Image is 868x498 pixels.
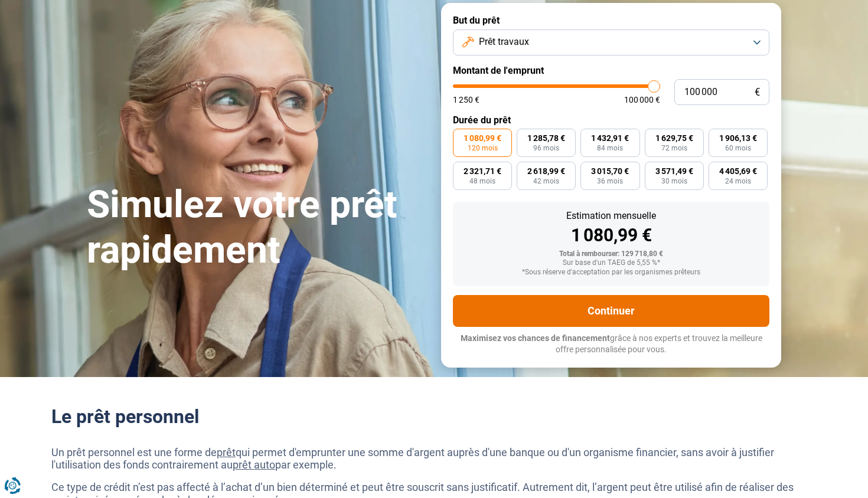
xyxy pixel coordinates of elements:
div: Sur base d'un TAEG de 5,55 %* [462,259,760,267]
span: 60 mois [725,145,751,152]
span: 24 mois [725,178,751,185]
span: 48 mois [469,178,495,185]
a: prêt [217,446,236,458]
span: 1 906,13 € [719,134,757,142]
span: Maximisez vos chances de financement [461,333,610,343]
span: Prêt travaux [479,35,529,48]
label: Durée du prêt [453,114,769,126]
span: 30 mois [661,178,687,185]
span: € [755,87,760,97]
h2: Le prêt personnel [51,405,817,428]
span: 1 080,99 € [464,134,501,142]
span: 100 000 € [624,96,660,104]
div: Estimation mensuelle [462,211,760,221]
span: 1 629,75 € [655,134,693,142]
span: 1 432,91 € [591,134,629,142]
span: 4 405,69 € [719,167,757,175]
div: 1 080,99 € [462,227,760,244]
button: Prêt travaux [453,30,769,55]
a: prêt auto [233,458,275,471]
span: 3 571,49 € [655,167,693,175]
span: 1 285,78 € [527,134,565,142]
span: 36 mois [597,178,623,185]
p: grâce à nos experts et trouvez la meilleure offre personnalisée pour vous. [453,333,769,356]
p: Un prêt personnel est une forme de qui permet d'emprunter une somme d'argent auprès d'une banque ... [51,446,817,471]
button: Continuer [453,295,769,327]
span: 84 mois [597,145,623,152]
span: 2 321,71 € [464,167,501,175]
span: 3 015,70 € [591,167,629,175]
label: But du prêt [453,15,769,26]
div: Total à rembourser: 129 718,80 € [462,250,760,258]
h1: Simulez votre prêt rapidement [87,182,427,273]
div: *Sous réserve d'acceptation par les organismes prêteurs [462,268,760,277]
span: 2 618,99 € [527,167,565,175]
span: 120 mois [468,145,498,152]
span: 42 mois [533,178,559,185]
span: 1 250 € [453,96,479,104]
label: Montant de l'emprunt [453,65,769,76]
span: 96 mois [533,145,559,152]
span: 72 mois [661,145,687,152]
